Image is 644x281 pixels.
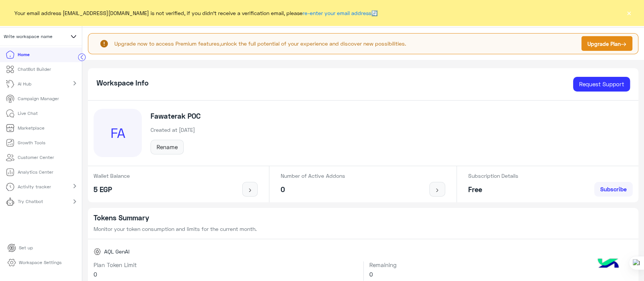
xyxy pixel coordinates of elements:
img: AQL GenAI [94,248,101,255]
a: Subscribe [594,182,633,197]
p: Workspace Settings [19,259,61,266]
p: ChatBot Builder [18,66,51,73]
button: Rename [151,140,184,155]
mat-icon: chevron_right [70,79,79,88]
p: Analytics Center [18,169,53,176]
p: Monitor your token consumption and limits for the current month. [94,225,633,233]
h5: 0 [281,185,345,194]
mat-icon: chevron_right [70,197,79,206]
p: Customer Center [18,154,54,161]
h5: Free [468,185,518,194]
p: Campaign Manager [18,95,59,102]
p: Set up [19,244,33,251]
a: Workspace Settings [2,255,68,270]
span: unlock the full potential of your experience and discover new possibilities. [221,40,406,47]
p: Growth Tools [18,139,45,146]
h6: Remaining [369,261,633,268]
p: Subscription Details [468,172,518,180]
h5: Fawaterak POC [151,112,201,121]
h5: 5 EGP [94,185,130,194]
a: Request Support [573,77,630,92]
p: Activity tracker [18,183,51,190]
div: FA [94,109,142,157]
span: AQL GenAI [104,247,129,255]
p: Created at [DATE] [151,126,201,134]
h6: 0 [94,271,357,278]
button: Upgrade Plan→ [581,36,632,51]
span: Subscribe [600,186,627,192]
mat-icon: chevron_right [70,182,79,191]
p: Marketplace [18,125,45,131]
img: icon [245,187,255,193]
span: Write workspace name [4,33,52,40]
p: Live Chat [18,110,38,117]
span: Upgrade now to access Premium features [114,40,220,47]
p: Wallet Balance [94,172,130,180]
p: , [114,40,581,47]
span: Upgrade Plan [587,41,621,47]
button: × [625,9,633,17]
h6: Plan Token Limit [94,261,357,268]
a: re-enter your email address [303,10,371,16]
p: Try Chatbot [18,198,43,205]
p: Number of Active Addons [281,172,345,180]
span: error [94,39,114,48]
h5: Tokens Summary [94,214,633,222]
img: icon [433,187,442,193]
img: hulul-logo.png [595,251,621,277]
span: Your email address [EMAIL_ADDRESS][DOMAIN_NAME] is not verified, if you didn't receive a verifica... [14,9,378,17]
p: Home [18,51,29,58]
h6: 0 [369,271,633,278]
h5: Workspace Info [97,79,149,87]
p: AI Hub [18,81,31,87]
span: → [621,39,626,47]
a: Set up [2,241,39,255]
